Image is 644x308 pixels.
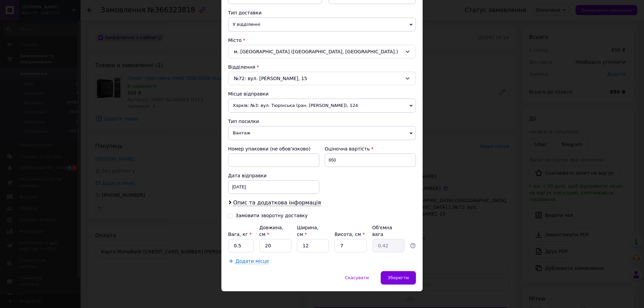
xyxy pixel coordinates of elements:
[228,145,319,152] div: Номер упаковки (не обов'язково)
[388,275,409,280] span: Зберегти
[228,126,416,140] span: Вантаж
[228,17,416,32] span: У відділенні
[325,145,416,152] div: Оціночна вартість
[259,225,283,237] label: Довжина, см
[228,91,269,97] span: Місце відправки
[228,37,416,44] div: Місто
[235,213,308,219] div: Замовити зворотну доставку
[228,232,252,237] label: Вага, кг
[228,10,262,15] span: Тип доставки
[228,119,259,124] span: Тип посилки
[235,258,269,264] span: Додати місце
[233,199,321,206] span: Опис та додаткова інформація
[228,45,416,58] div: м. [GEOGRAPHIC_DATA] ([GEOGRAPHIC_DATA], [GEOGRAPHIC_DATA].)
[345,275,369,280] span: Скасувати
[228,99,416,113] span: Харків: №3: вул. Тюрінська (ран. [PERSON_NAME]), 124
[334,232,365,237] label: Висота, см
[228,72,416,85] div: №72: вул. [PERSON_NAME], 15
[297,225,318,237] label: Ширина, см
[372,224,405,238] div: Об'ємна вага
[228,64,416,70] div: Відділення
[228,172,319,179] div: Дата відправки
